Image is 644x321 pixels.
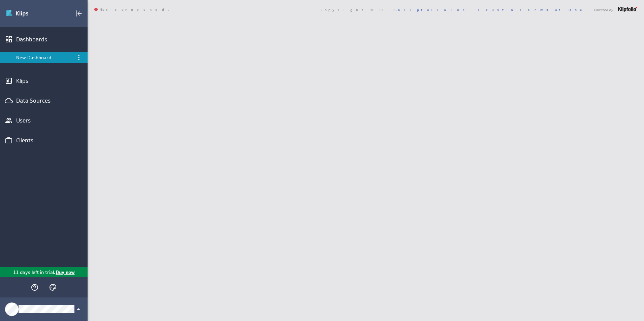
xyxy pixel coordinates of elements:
[73,8,85,19] div: Collapse
[74,53,84,62] div: Menu
[478,7,587,12] a: Trust & Terms of Use
[398,7,471,12] a: Klipfolio Inc.
[75,53,83,62] div: Menu
[16,117,71,124] div: Users
[6,8,53,19] div: Go to Dashboards
[47,282,59,293] div: Themes
[55,269,75,276] p: Buy now
[321,8,471,11] span: Copyright © 2025
[16,77,71,84] div: Klips
[16,55,72,61] div: New Dashboard
[16,137,71,144] div: Clients
[94,8,169,12] span: Not connected.
[13,269,55,276] p: 11 days left in trial.
[16,36,71,43] div: Dashboards
[16,97,71,104] div: Data Sources
[49,283,57,291] svg: Themes
[618,7,637,12] img: logo-footer.png
[75,53,83,62] div: Dashboard menu
[29,282,40,293] div: Help
[6,8,53,19] img: Klipfolio klips logo
[594,8,613,11] span: Powered by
